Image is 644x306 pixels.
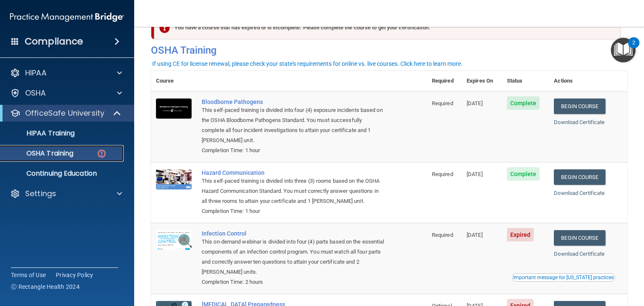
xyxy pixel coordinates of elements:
[507,228,534,241] span: Expired
[467,171,483,177] span: [DATE]
[10,108,122,118] a: OfficeSafe University
[632,43,635,54] div: 2
[502,71,549,91] th: Status
[5,149,73,158] p: OSHA Training
[5,129,75,137] p: HIPAA Training
[554,99,605,114] a: Begin Course
[11,283,80,291] span: Ⓒ Rectangle Health 2024
[151,71,197,91] th: Course
[10,68,122,78] a: HIPAA
[554,119,605,125] a: Download Certificate
[56,271,93,279] a: Privacy Policy
[10,88,122,98] a: OSHA
[5,169,120,178] p: Continuing Education
[507,96,540,110] span: Complete
[462,71,501,91] th: Expires On
[432,232,453,238] span: Required
[10,9,124,26] img: PMB logo
[202,206,385,216] div: Completion Time: 1 hour
[96,148,107,159] img: danger-circle.6113f641.png
[154,16,621,39] div: You have a course that has expired or is incomplete. Please complete the course to get your certi...
[202,169,385,176] a: Hazard Communication
[25,68,47,78] p: HIPAA
[512,273,615,282] button: Read this if you are a dental practitioner in the state of CA
[467,232,483,238] span: [DATE]
[513,275,614,280] div: Important message for [US_STATE] practices
[427,71,462,91] th: Required
[202,237,385,277] div: This on-demand webinar is divided into four (4) parts based on the essential components of an inf...
[25,108,104,118] p: OfficeSafe University
[554,190,605,196] a: Download Certificate
[10,189,122,199] a: Settings
[151,60,464,68] button: If using CE for license renewal, please check your state's requirements for online vs. live cours...
[25,88,46,98] p: OSHA
[549,71,627,91] th: Actions
[432,171,453,177] span: Required
[202,230,385,237] a: Infection Control
[202,145,385,156] div: Completion Time: 1 hour
[159,23,170,33] img: exclamation-circle-solid-danger.72ef9ffc.png
[202,105,385,145] div: This self-paced training is divided into four (4) exposure incidents based on the OSHA Bloodborne...
[202,99,385,105] a: Bloodborne Pathogens
[152,61,462,67] div: If using CE for license renewal, please check your state's requirements for online vs. live cours...
[202,277,385,287] div: Completion Time: 2 hours
[151,44,627,56] h4: OSHA Training
[554,251,605,257] a: Download Certificate
[554,230,605,246] a: Begin Course
[25,36,83,47] h4: Compliance
[507,167,540,181] span: Complete
[611,38,636,62] button: Open Resource Center, 2 new notifications
[554,169,605,185] a: Begin Course
[11,271,46,279] a: Terms of Use
[432,100,453,106] span: Required
[467,100,483,106] span: [DATE]
[25,189,56,199] p: Settings
[202,176,385,206] div: This self-paced training is divided into three (3) rooms based on the OSHA Hazard Communication S...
